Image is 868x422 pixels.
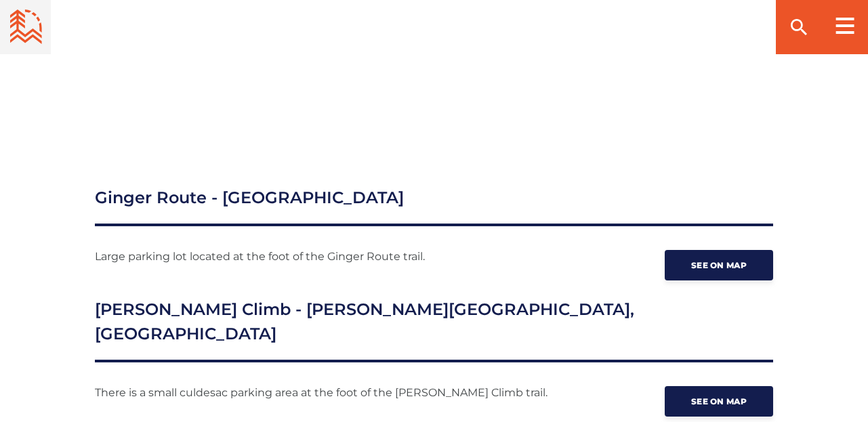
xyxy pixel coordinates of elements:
h3: Ginger Route - [GEOGRAPHIC_DATA] [95,186,773,226]
h3: [PERSON_NAME] Climb - [PERSON_NAME][GEOGRAPHIC_DATA], [GEOGRAPHIC_DATA] [95,297,773,362]
span: See on map [691,396,747,406]
p: Large parking lot located at the foot of the Ginger Route trail. [95,247,577,267]
span: See on map [691,260,747,270]
a: See on map [665,250,773,280]
ion-icon: search [788,16,810,38]
a: See on map [665,386,773,417]
: There is a small culdesac parking area at the foot of the [PERSON_NAME] Climb trail. [95,386,547,399]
